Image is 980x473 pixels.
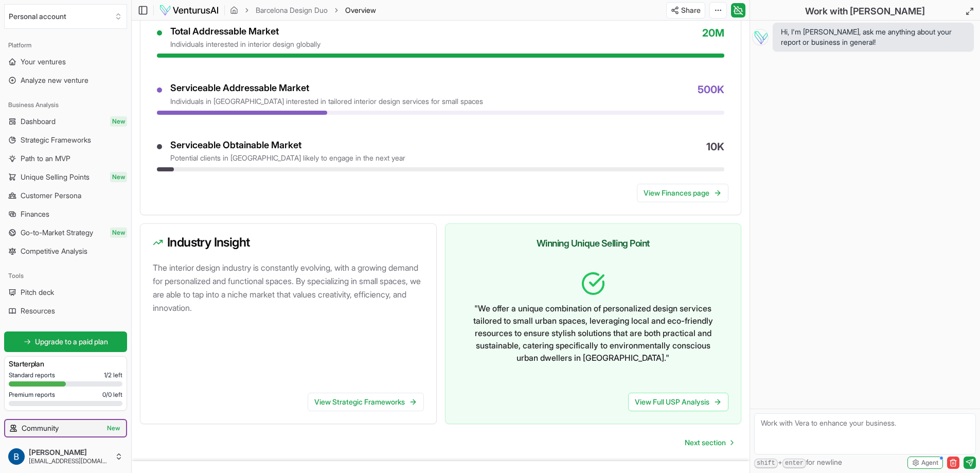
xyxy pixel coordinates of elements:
[9,359,122,369] h3: Starter plan
[5,420,126,436] a: CommunityNew
[159,4,219,16] img: logo
[105,423,122,433] span: New
[29,457,111,465] span: [EMAIL_ADDRESS][DOMAIN_NAME]
[4,440,127,456] a: Example ventures
[170,153,405,163] div: potential clients in [GEOGRAPHIC_DATA] likely to engage in the next year
[4,4,127,29] button: Select an organization
[698,82,724,107] span: 500K
[4,150,127,167] a: Path to an MVP
[754,457,842,468] span: + for newline
[637,184,728,202] a: View Finances page
[9,371,55,379] span: Standard reports
[308,393,424,411] a: View Strategic Frameworks
[4,268,127,284] div: Tools
[4,331,127,352] a: Upgrade to a paid plan
[21,246,87,256] span: Competitive Analysis
[170,96,483,107] div: individuals in [GEOGRAPHIC_DATA] interested in tailored interior design services for small spaces
[706,139,724,164] span: 10K
[805,4,925,19] h2: Work with [PERSON_NAME]
[21,153,70,164] span: Path to an MVP
[345,5,376,15] span: Overview
[676,432,741,453] nav: pagination
[170,82,483,94] div: Serviceable Addressable Market
[21,75,88,85] span: Analyze new venture
[110,227,127,238] span: New
[22,423,59,433] span: Community
[4,444,127,469] button: [PERSON_NAME][EMAIL_ADDRESS][DOMAIN_NAME]
[666,2,705,19] button: Share
[754,459,778,468] kbd: shift
[104,371,122,379] span: 1 / 2 left
[21,227,93,238] span: Go-to-Market Strategy
[21,287,54,297] span: Pitch deck
[4,169,127,185] a: Unique Selling PointsNew
[921,459,938,467] span: Agent
[170,26,320,38] div: Total Addressable Market
[4,132,127,148] a: Strategic Frameworks
[21,190,81,201] span: Customer Persona
[4,224,127,241] a: Go-to-Market StrategyNew
[102,391,122,399] span: 0 / 0 left
[21,135,91,145] span: Strategic Frameworks
[4,206,127,222] a: Finances
[256,5,328,15] a: Barcelona Design Duo
[681,5,701,15] span: Share
[466,302,721,364] p: " We offer a unique combination of personalized design services tailored to small urban spaces, l...
[35,337,108,347] span: Upgrade to a paid plan
[230,5,376,15] nav: breadcrumb
[153,261,428,314] p: The interior design industry is constantly evolving, with a growing demand for personalized and f...
[782,459,806,468] kbd: enter
[21,209,49,219] span: Finances
[110,116,127,127] span: New
[752,29,769,45] img: Vera
[8,448,25,465] img: ACg8ocLy_SKzVGevYN3enIr3gEL5nyBy6s2T-4NeCJkTB7Q8IThr_Q=s96-c
[4,187,127,204] a: Customer Persona
[907,457,943,469] button: Agent
[4,113,127,130] a: DashboardNew
[29,448,111,457] span: [PERSON_NAME]
[458,236,729,251] h3: Winning Unique Selling Point
[4,54,127,70] a: Your ventures
[9,391,55,399] span: Premium reports
[676,432,741,453] a: Go to next page
[4,97,127,113] div: Business Analysis
[685,437,726,448] span: Next section
[4,284,127,301] a: Pitch deck
[21,116,56,127] span: Dashboard
[628,393,728,411] a: View Full USP Analysis
[21,172,90,182] span: Unique Selling Points
[4,303,127,319] a: Resources
[781,27,966,47] span: Hi, I'm [PERSON_NAME], ask me anything about your report or business in general!
[170,139,405,151] div: Serviceable Obtainable Market
[4,243,127,259] a: Competitive Analysis
[4,37,127,54] div: Platform
[21,57,66,67] span: Your ventures
[170,39,320,49] div: individuals interested in interior design globally
[110,172,127,182] span: New
[153,236,424,249] h3: Industry Insight
[21,306,55,316] span: Resources
[4,72,127,89] a: Analyze new venture
[702,26,724,50] span: 20M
